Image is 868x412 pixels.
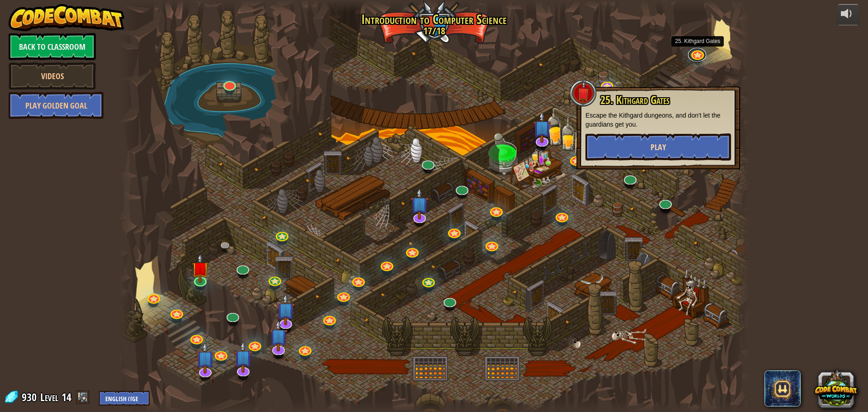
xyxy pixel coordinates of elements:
span: Play [651,142,666,153]
a: Back to Classroom [9,33,96,60]
img: level-banner-unstarted-subscriber.png [276,294,295,326]
button: Play [585,133,731,161]
img: level-banner-unstarted.png [192,254,208,283]
span: 25. Kithgard Gates [600,92,670,108]
span: 14 [61,390,71,404]
img: level-banner-unstarted-subscriber.png [234,341,253,373]
img: level-banner-unstarted-subscriber.png [269,320,288,352]
img: level-banner-unstarted-subscriber.png [410,188,429,219]
img: level-banner-unstarted-subscriber.png [533,112,551,143]
p: Escape the Kithgard dungeons, and don't let the guardians get you. [585,111,731,129]
img: CodeCombat - Learn how to code by playing a game [9,4,124,31]
a: Videos [9,62,96,90]
span: 930 [22,390,39,404]
button: Adjust volume [837,4,859,25]
span: Level [40,390,58,405]
img: level-banner-unstarted-subscriber.png [196,342,214,374]
a: Play Golden Goal [9,92,104,119]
